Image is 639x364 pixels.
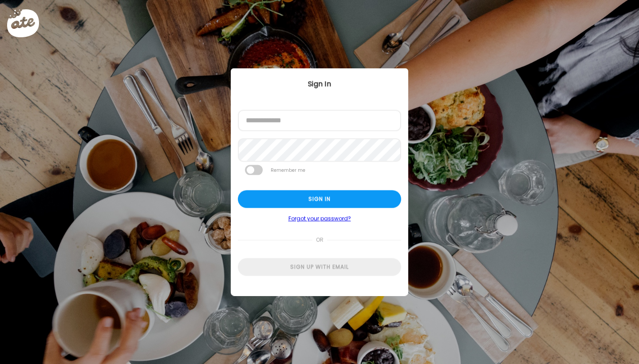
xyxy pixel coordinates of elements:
span: or [312,231,327,249]
a: Forgot your password? [238,215,401,222]
div: Sign In [231,79,408,90]
div: Sign in [238,190,401,208]
label: Remember me [270,165,306,175]
div: Sign up with email [238,258,401,276]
